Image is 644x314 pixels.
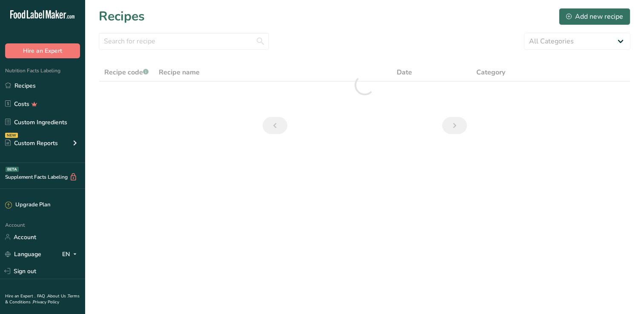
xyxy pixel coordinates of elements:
[99,33,269,50] input: Search for recipe
[6,167,19,172] div: BETA
[566,11,623,22] div: Add new recipe
[37,293,47,299] a: FAQ .
[5,139,58,148] div: Custom Reports
[5,201,50,209] div: Upgrade Plan
[5,247,41,262] a: Language
[5,133,18,138] div: NEW
[47,293,68,299] a: About Us .
[62,249,80,259] div: EN
[33,299,59,305] a: Privacy Policy
[263,117,287,134] a: Previous page
[99,7,145,26] h1: Recipes
[442,117,467,134] a: Next page
[559,8,630,25] button: Add new recipe
[5,293,35,299] a: Hire an Expert .
[5,43,80,58] button: Hire an Expert
[5,293,80,305] a: Terms & Conditions .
